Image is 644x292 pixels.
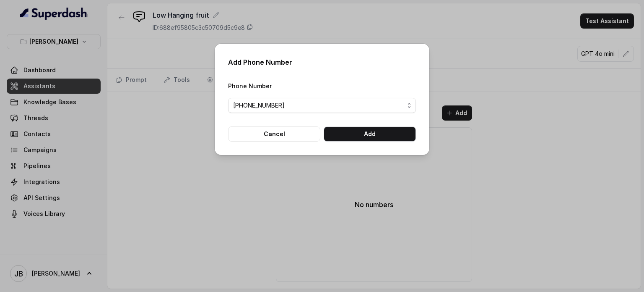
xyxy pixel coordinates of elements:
button: Add [324,126,416,142]
button: Cancel [228,126,320,142]
label: Phone Number [228,82,272,89]
button: [PHONE_NUMBER] [228,98,416,113]
h2: Add Phone Number [228,57,416,67]
span: [PHONE_NUMBER] [233,100,285,110]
